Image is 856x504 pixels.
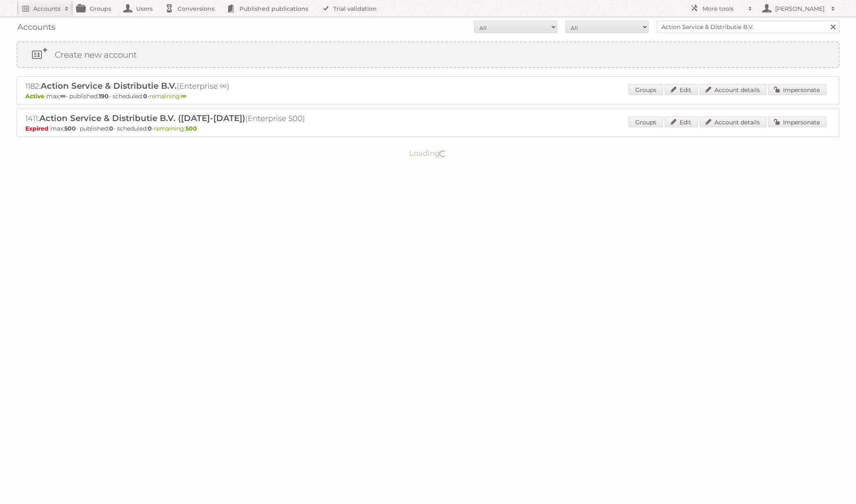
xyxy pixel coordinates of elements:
span: remaining: [154,125,197,132]
strong: 0 [109,125,113,132]
a: Groups [629,116,663,127]
h2: 1411: (Enterprise 500) [25,113,316,124]
h2: Accounts [33,5,61,13]
span: Expired [25,125,51,132]
strong: 0 [148,125,152,132]
a: Account details [700,116,766,127]
strong: ∞ [60,92,66,100]
a: Edit [665,84,698,95]
p: Loading [383,145,473,162]
a: Account details [700,84,766,95]
span: Action Service & Distributie B.V. ([DATE]-[DATE]) [39,113,245,123]
a: Groups [629,84,663,95]
span: Action Service & Distributie B.V. [41,81,177,91]
h2: [PERSON_NAME] [773,5,827,13]
strong: 190 [99,92,109,100]
strong: 0 [143,92,147,100]
span: Active [25,92,46,100]
a: Impersonate [768,116,827,127]
h2: 1182: (Enterprise ∞) [25,81,316,92]
p: max: - published: - scheduled: - [25,125,831,132]
strong: 500 [64,125,76,132]
strong: ∞ [181,92,186,100]
a: Create new account [17,42,839,67]
strong: 500 [185,125,197,132]
span: remaining: [149,92,186,100]
p: max: - published: - scheduled: - [25,92,831,100]
a: Edit [665,116,698,127]
a: Impersonate [768,84,827,95]
h2: More tools [702,5,744,13]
